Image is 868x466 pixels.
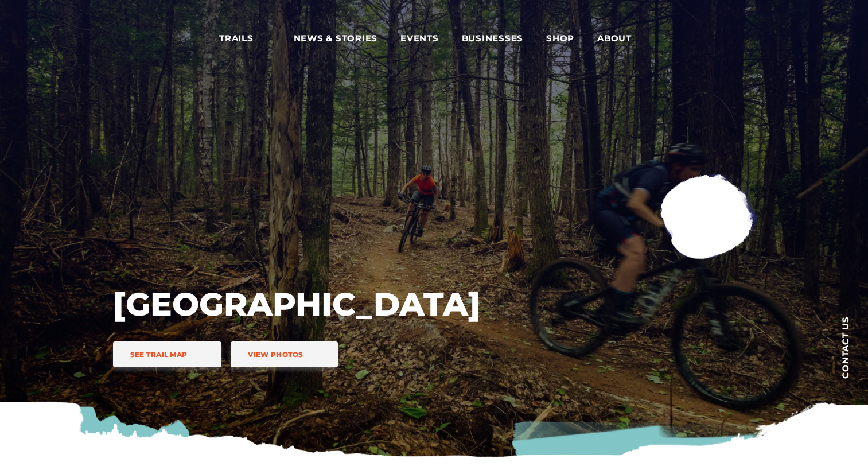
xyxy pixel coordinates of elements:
[219,33,271,44] span: Trails
[699,207,719,227] ion-icon: play
[462,33,524,44] span: Businesses
[841,316,850,379] span: Contact us
[231,341,337,367] a: View Photos trail icon
[822,298,868,396] a: Contact us
[255,30,271,46] ion-icon: arrow dropdown
[633,30,649,46] ion-icon: arrow dropdown
[248,350,303,359] span: View Photos
[546,33,574,44] span: Shop
[130,350,188,359] span: See Trail Map
[113,284,480,324] h1: [GEOGRAPHIC_DATA]
[294,33,378,44] span: News & Stories
[113,341,222,367] a: See Trail Map trail icon
[798,29,816,47] ion-icon: search
[400,33,439,44] span: Events
[597,33,649,44] span: About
